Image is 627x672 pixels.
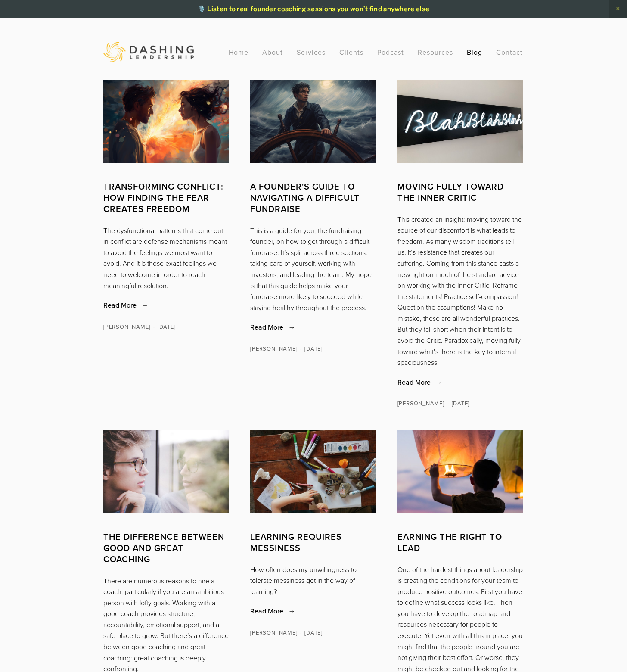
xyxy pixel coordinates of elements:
[397,214,523,368] p: This created an insight: moving toward the source of our discomfort is what leads to freedom. As ...
[103,225,229,292] p: The dysfunctional patterns that come out in conflict are defense mechanisms meant to avoid the fe...
[250,430,376,513] img: Learning requires messiness
[250,322,376,333] a: Read More
[229,44,248,60] a: Home
[297,344,322,353] time: [DATE]
[103,430,229,513] img: The difference between good and great coaching
[467,44,482,60] a: Blog
[250,344,297,353] a: [PERSON_NAME]
[103,300,229,311] a: Read More
[250,564,376,597] p: How often does my unwillingness to tolerate messiness get in the way of learning?
[297,44,326,60] a: Services
[339,44,363,60] a: Clients
[397,181,523,203] a: Moving fully toward the Inner Critic
[103,181,229,215] a: Transforming Conflict: How Finding the Fear Creates Freedom
[103,531,229,565] a: The difference between good and great coaching
[250,531,376,554] a: Learning requires messiness
[103,300,148,310] span: Read More
[386,430,534,513] img: Earning the right to lead
[397,75,523,168] img: Moving fully toward the Inner Critic
[250,225,376,314] p: This is a guide for you, the fundraising founder, on how to get through a difficult fundraise. It...
[377,44,404,60] a: Podcast
[262,44,283,60] a: About
[250,606,376,617] a: Read More
[250,59,376,184] img: A Founder's Guide To Navigating A Difficult Fundraise
[150,322,175,331] time: [DATE]
[397,531,523,554] a: Earning the right to lead
[397,377,523,388] a: Read More
[250,606,295,616] span: Read More
[397,377,442,387] span: Read More
[496,44,523,60] a: Contact
[297,628,322,637] time: [DATE]
[103,322,150,331] a: [PERSON_NAME]
[103,42,194,62] img: Dashing Leadership
[250,628,297,637] a: [PERSON_NAME]
[397,398,444,408] a: [PERSON_NAME]
[250,322,295,332] span: Read More
[418,47,453,57] a: Resources
[444,398,469,408] time: [DATE]
[250,181,376,215] a: A Founder's Guide To Navigating A Difficult Fundraise
[91,80,240,163] img: Transforming Conflict: How Finding the Fear Creates Freedom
